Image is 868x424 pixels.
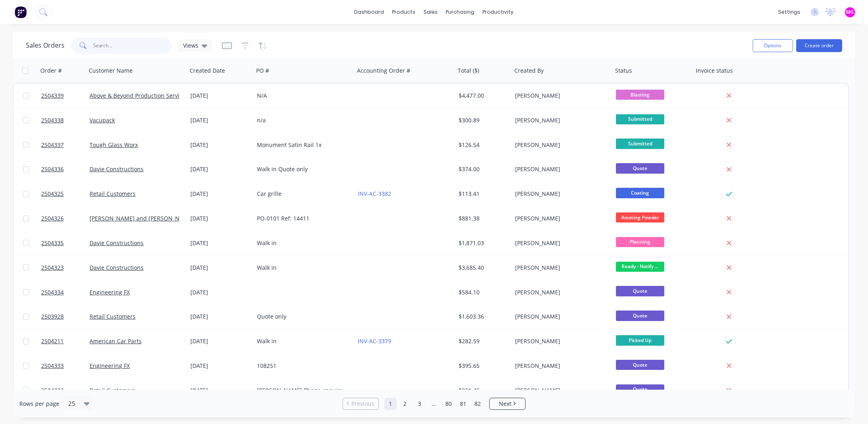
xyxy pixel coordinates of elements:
a: Page 2 [399,398,411,410]
a: 2504337 [41,133,90,157]
div: [PERSON_NAME] [515,288,605,296]
a: INV-AC-3379 [358,337,391,345]
ul: Pagination [339,398,529,410]
div: [PERSON_NAME] [515,92,605,100]
div: Walk in [257,337,346,345]
a: 2504334 [41,280,90,304]
a: Page 81 [457,398,469,410]
a: Tough Glass Worx [90,141,138,149]
span: 2504338 [41,116,64,124]
a: Page 1 is your current page [384,398,396,410]
div: [DATE] [190,288,250,296]
div: [DATE] [190,92,250,100]
span: 2504333 [41,362,64,370]
a: Page 3 [413,398,426,410]
div: sales [420,6,442,18]
span: Planning [616,237,664,247]
span: MG [846,8,854,16]
a: 2504333 [41,354,90,378]
span: Quote [616,360,664,370]
div: [DATE] [190,165,250,173]
span: 2504325 [41,190,64,198]
span: 2504335 [41,239,64,247]
div: Walk in [257,264,346,272]
a: Retail Customers [90,313,136,320]
div: $126.54 [459,141,506,149]
div: [PERSON_NAME] [515,239,605,247]
div: products [388,6,420,18]
a: Davie Constructions [90,165,144,173]
a: Engineering FX [90,362,130,369]
a: Engineering FX [90,288,130,296]
img: Factory [15,6,27,18]
div: 108251 [257,362,346,370]
div: [DATE] [190,214,250,222]
a: Page 80 [442,398,455,410]
div: Invoice status [696,67,733,75]
div: [PERSON_NAME] [515,190,605,198]
div: [DATE] [190,362,250,370]
div: [PERSON_NAME] [515,337,605,345]
span: Blasting [616,90,664,100]
div: Accounting Order # [357,67,410,75]
input: Search... [94,38,172,54]
div: Created By [514,67,544,75]
a: 2504325 [41,182,90,206]
a: dashboard [351,6,388,18]
div: PO-0101 Ref: 14411 [257,214,346,222]
span: Quote [616,311,664,321]
span: 2504336 [41,165,64,173]
div: $3,685.40 [459,264,506,272]
a: Jump forward [428,398,440,410]
a: Davie Constructions [90,264,144,271]
span: Rows per page [19,400,59,408]
div: [PERSON_NAME] [515,386,605,395]
div: Total ($) [458,67,479,75]
div: $300.89 [459,116,506,124]
div: [DATE] [190,190,250,198]
div: [DATE] [190,239,250,247]
div: $584.10 [459,288,506,296]
div: $395.65 [459,362,506,370]
button: Create order [796,39,842,52]
a: 2504211 [41,329,90,353]
div: [PERSON_NAME] [515,214,605,222]
div: $374.00 [459,165,506,173]
div: $1,603.36 [459,313,506,321]
h1: Sales Orders [26,42,65,49]
span: Quote [616,163,664,173]
div: [DATE] [190,116,250,124]
a: 2504339 [41,84,90,108]
span: Coating [616,188,664,198]
div: [PERSON_NAME] Phone enquiry [257,386,346,395]
a: Previous page [343,400,378,408]
a: INV-AC-3382 [358,190,391,197]
div: Walk in Quote only [257,165,346,173]
div: Order # [40,67,62,75]
span: 2503928 [41,313,64,321]
a: Vacupack [90,116,115,124]
a: 2504323 [41,256,90,280]
span: 2504211 [41,337,64,345]
a: Retail Customers [90,190,136,197]
div: Walk in [257,239,346,247]
div: PO # [256,67,269,75]
a: 2504336 [41,157,90,181]
div: [DATE] [190,337,250,345]
div: $921.45 [459,386,506,395]
span: Awating Powder [616,212,664,222]
div: N/A [257,92,346,100]
button: Options [753,39,793,52]
div: $881.38 [459,214,506,222]
a: 2504326 [41,206,90,231]
a: 2504335 [41,231,90,255]
span: Ready - Notify ... [616,262,664,272]
a: Davie Constructions [90,239,144,247]
span: 2504326 [41,214,64,222]
span: 2504323 [41,264,64,272]
span: Next [499,400,511,408]
div: Customer Name [89,67,133,75]
a: 2504332 [41,378,90,403]
div: [PERSON_NAME] [515,362,605,370]
div: [DATE] [190,264,250,272]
